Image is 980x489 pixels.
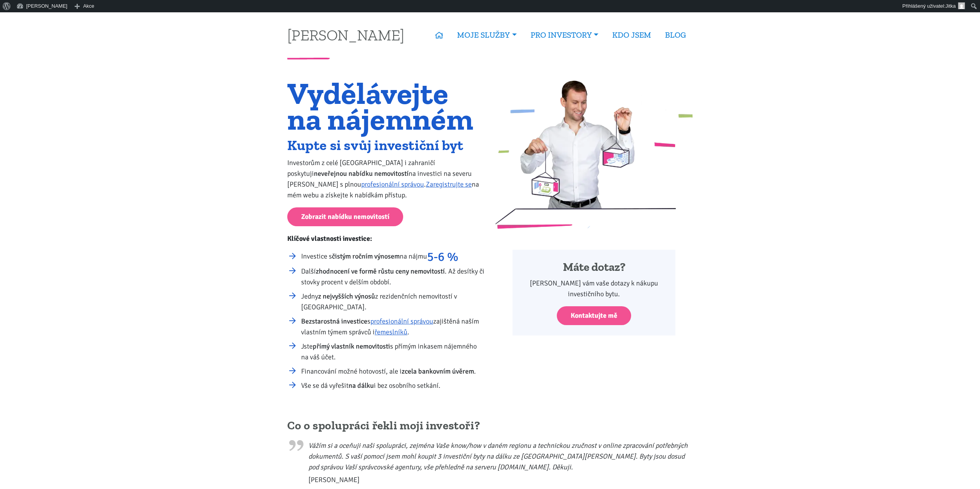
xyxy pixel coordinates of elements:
p: [PERSON_NAME] vám vaše dotazy k nákupu investičního bytu. [523,278,665,299]
strong: zhodnocení ve formě růstu ceny nemovitostí [316,267,445,275]
span: Jitka [945,3,956,9]
a: KDO JSEM [605,26,658,44]
span: [PERSON_NAME] [308,474,693,485]
a: Zobrazit nabídku nemovitostí [287,207,403,226]
strong: neveřejnou nabídku nemovitostí [314,169,409,178]
strong: z nejvyšších výnosů [318,292,375,300]
p: Klíčové vlastnosti investice: [287,233,485,244]
strong: přímý vlastník nemovitosti [313,342,390,350]
blockquote: Vážím si a oceňuji naši spolupráci, zejména Vaše know/how v daném regionu a technickou zručnost v... [287,436,693,485]
strong: na dálku [348,381,374,390]
a: [PERSON_NAME] [287,27,404,42]
a: BLOG [658,26,693,44]
li: Vše se dá vyřešit i bez osobního setkání. [301,380,485,391]
strong: Bezstarostná investice [301,317,367,325]
strong: čistým ročním výnosem [332,252,400,260]
li: Investice s na nájmu [301,251,485,262]
h1: Vydělávejte na nájemném [287,80,485,132]
strong: zcela bankovním úvěrem [402,367,474,376]
li: Financování možné hotovostí, ale i . [301,366,485,377]
a: profesionální správou [370,317,433,325]
li: Další . Až desítky či stovky procent v delším období. [301,266,485,287]
li: s zajištěná naším vlastním týmem správců i . [301,316,485,337]
a: MOJE SLUŽBY [450,26,523,44]
a: řemeslníků [375,328,407,336]
p: Investorům z celé [GEOGRAPHIC_DATA] i zahraničí poskytuji na investici na severu [PERSON_NAME] s ... [287,157,485,200]
li: Jste s přímým inkasem nájemného na váš účet. [301,341,485,362]
h4: Máte dotaz? [523,260,665,275]
h2: Kupte si svůj investiční byt [287,139,485,152]
a: Kontaktujte mě [557,306,631,325]
a: profesionální správou [361,180,424,189]
a: PRO INVESTORY [524,26,605,44]
a: Zaregistrujte se [426,180,472,189]
h2: Co o spolupráci řekli moji investoři? [287,419,693,433]
strong: 5-6 % [427,249,458,264]
li: Jedny z rezidenčních nemovitostí v [GEOGRAPHIC_DATA]. [301,291,485,312]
